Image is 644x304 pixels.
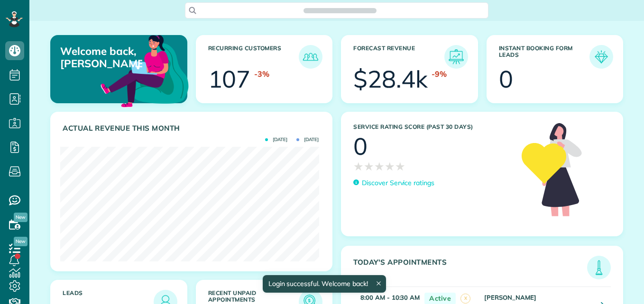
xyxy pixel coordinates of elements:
[353,124,512,130] h3: Service Rating score (past 30 days)
[499,45,590,69] h3: Instant Booking Form Leads
[484,294,536,301] strong: [PERSON_NAME]
[589,258,608,277] img: icon_todays_appointments-901f7ab196bb0bea1936b74009e4eb5ffbc2d2711fa7634e0d609ed5ef32b18b.png
[353,134,368,158] div: 0
[208,45,299,69] h3: Recurring Customers
[262,275,386,293] div: Login successful. Welcome back!
[395,158,405,175] span: ★
[296,137,319,142] span: [DATE]
[63,124,322,133] h3: Actual Revenue this month
[353,67,428,91] div: $28.4k
[385,158,395,175] span: ★
[432,69,447,80] div: -9%
[208,67,251,91] div: 107
[447,47,466,66] img: icon_forecast_revenue-8c13a41c7ed35a8dcfafea3cbb826a0462acb37728057bba2d056411b612bbbe.png
[353,178,434,188] a: Discover Service ratings
[301,47,320,66] img: icon_recurring_customers-cf858462ba22bcd05b5a5880d41d6543d210077de5bb9ebc9590e49fd87d84ed.png
[14,213,28,222] span: New
[362,178,434,188] p: Discover Service ratings
[254,69,269,80] div: -3%
[499,67,513,91] div: 0
[460,294,470,304] span: X
[592,47,611,66] img: icon_form_leads-04211a6a04a5b2264e4ee56bc0799ec3eb69b7e499cbb523a139df1d13a81ae0.png
[374,158,385,175] span: ★
[364,158,374,175] span: ★
[313,6,367,15] span: Search ZenMaid…
[353,258,587,279] h3: Today's Appointments
[353,158,364,175] span: ★
[60,45,142,70] p: Welcome back, [PERSON_NAME]!
[14,237,28,246] span: New
[265,137,287,142] span: [DATE]
[360,294,420,301] strong: 8:00 AM - 10:30 AM
[99,24,191,116] img: dashboard_welcome-42a62b7d889689a78055ac9021e634bf52bae3f8056760290aed330b23ab8690.png
[353,45,444,69] h3: Forecast Revenue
